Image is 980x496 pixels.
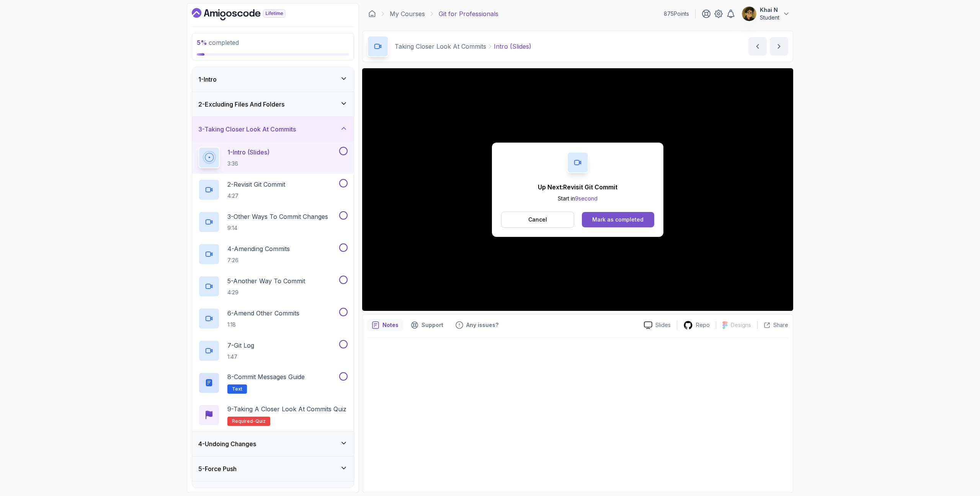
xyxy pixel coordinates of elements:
[773,321,788,329] p: Share
[748,37,767,56] button: previous content
[439,9,498,18] p: Git for Professionals
[760,14,779,21] p: Student
[198,211,348,233] button: 3-Other Ways To Commit Changes9:14
[382,321,399,329] p: Notes
[198,179,348,200] button: 2-Revisit Git Commit4:27
[390,9,425,18] a: My Courses
[227,276,305,286] p: 5 - Another Way To Commit
[677,320,716,330] a: Repo
[192,432,354,456] button: 4-Undoing Changes
[198,439,256,448] h3: 4 - Undoing Changes
[760,6,779,14] p: Khai N
[198,147,348,168] button: 1-Intro (Slides)3:36
[227,180,285,189] p: 2 - Revisit Git Commit
[227,372,305,381] p: 8 - Commit Messages Guide
[655,321,671,329] p: Slides
[696,321,710,329] p: Repo
[198,372,348,394] button: 8-Commit Messages GuideText
[192,8,303,20] a: Dashboard
[362,68,793,311] iframe: To enrich screen reader interactions, please activate Accessibility in Grammarly extension settings
[197,39,239,46] span: completed
[192,457,354,481] button: 5-Force Push
[575,195,598,202] span: 9 second
[198,308,348,329] button: 6-Amend Other Commits1:18
[227,256,290,264] p: 7:26
[421,321,443,329] p: Support
[227,212,328,221] p: 3 - Other Ways To Commit Changes
[227,224,328,232] p: 9:14
[227,289,305,296] p: 4:29
[227,309,299,318] p: 6 - Amend Other Commits
[198,125,296,134] h3: 3 - Taking Closer Look At Commits
[192,92,354,117] button: 2-Excluding Files And Folders
[197,39,207,46] span: 5 %
[198,75,217,84] h3: 1 - Intro
[501,212,574,228] button: Cancel
[538,182,617,192] p: Up Next: Revisit Git Commit
[395,42,486,51] p: Taking Closer Look At Commits
[742,6,790,21] button: user profile imageKhai NStudent
[198,243,348,265] button: 4-Amending Commits7:26
[367,319,403,331] button: notes button
[494,42,531,51] p: Intro (Slides)
[227,192,285,200] p: 4:27
[192,117,354,141] button: 3-Taking Closer Look At Commits
[232,418,255,424] span: Required-
[406,319,448,331] button: Support button
[227,244,290,253] p: 4 - Amending Commits
[368,10,376,18] a: Dashboard
[227,341,254,350] p: 7 - git log
[466,321,498,329] p: Any issues?
[538,195,617,202] p: Start in
[192,67,354,92] button: 1-Intro
[198,276,348,297] button: 5-Another Way To Commit4:29
[255,418,266,424] span: quiz
[757,321,788,329] button: Share
[664,10,689,18] p: 875 Points
[582,212,654,227] button: Mark as completed
[227,148,269,157] p: 1 - Intro (Slides)
[227,321,299,328] p: 1:18
[198,100,284,109] h3: 2 - Excluding Files And Folders
[742,7,756,21] img: user profile image
[227,160,269,168] p: 3:36
[232,386,242,392] span: Text
[198,464,237,473] h3: 5 - Force Push
[592,216,644,223] div: Mark as completed
[227,404,346,414] p: 9 - Taking a Closer Look at Commits Quiz
[198,340,348,361] button: 7-git log1:47
[198,404,348,426] button: 9-Taking a Closer Look at Commits QuizRequired-quiz
[731,321,751,329] p: Designs
[451,319,503,331] button: Feedback button
[227,353,254,361] p: 1:47
[528,216,547,223] p: Cancel
[770,37,788,56] button: next content
[638,321,677,329] a: Slides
